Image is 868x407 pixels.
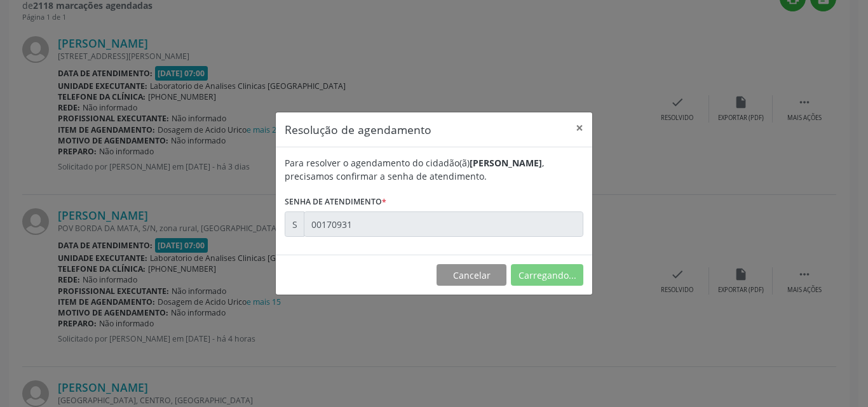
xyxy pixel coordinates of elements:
h5: Resolução de agendamento [285,121,431,138]
button: Cancelar [437,264,506,286]
div: S [285,211,304,237]
button: Carregando... [511,264,583,286]
b: [PERSON_NAME] [470,157,542,169]
label: Senha de atendimento [285,192,386,211]
div: Para resolver o agendamento do cidadão(ã) , precisamos confirmar a senha de atendimento. [285,156,583,183]
button: Close [567,112,592,143]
